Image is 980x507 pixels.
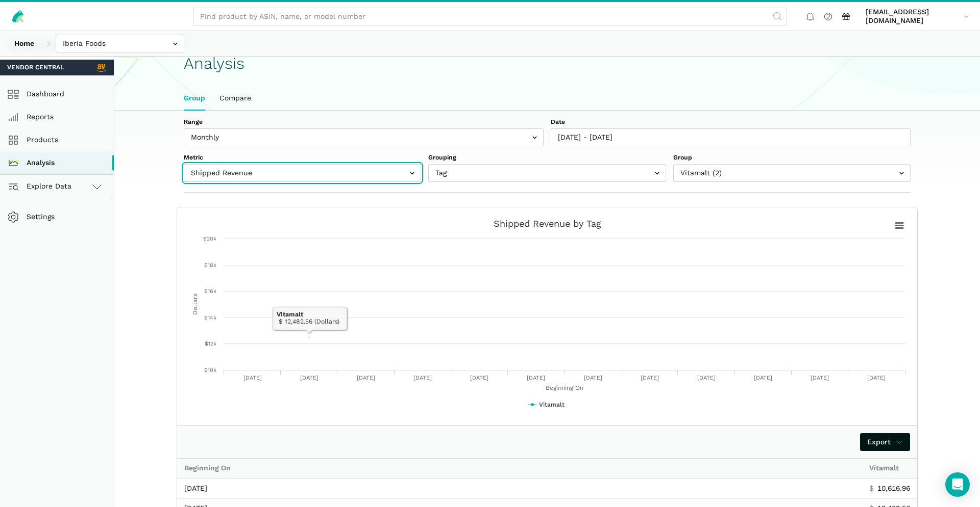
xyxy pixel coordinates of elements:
[860,433,911,451] a: Export
[945,472,970,497] div: Open Intercom Messenger
[184,128,544,146] input: Monthly
[811,375,829,381] text: [DATE]
[673,164,911,182] input: Vitamalt (2)
[300,375,318,381] text: [DATE]
[212,87,258,110] a: Compare
[184,153,421,163] label: Metric
[470,375,488,381] text: [DATE]
[527,375,545,381] text: [DATE]
[641,375,659,381] text: [DATE]
[177,459,862,478] th: Beginning On
[584,375,602,381] text: [DATE]
[862,6,973,27] a: [EMAIL_ADDRESS][DOMAIN_NAME]
[204,288,216,295] text: $16k
[413,375,432,381] text: [DATE]
[204,262,216,269] text: $18k
[697,375,716,381] text: [DATE]
[539,401,565,408] tspan: Vitamalt
[673,153,911,163] label: Group
[428,164,666,182] input: Tag
[184,118,544,127] label: Range
[193,8,787,25] input: Find product by ASIN, name, or model number
[204,314,216,321] text: $14k
[546,384,583,391] tspan: Beginning On
[177,87,212,110] a: Group
[191,293,199,315] tspan: Dollars
[203,235,216,242] text: $20k
[11,180,71,193] span: Explore Data
[205,340,216,347] text: $12k
[7,63,64,72] span: Vendor Central
[862,459,917,478] th: Vitamalt
[551,118,911,127] label: Date
[428,153,666,163] label: Grouping
[56,35,184,52] input: Iberia Foods
[243,375,262,381] text: [DATE]
[184,164,421,182] input: Shipped Revenue
[869,484,873,493] span: $
[877,484,910,493] span: 10,616.96
[754,375,772,381] text: [DATE]
[357,375,375,381] text: [DATE]
[204,367,216,373] text: $10k
[866,8,960,25] span: [EMAIL_ADDRESS][DOMAIN_NAME]
[494,218,601,229] tspan: Shipped Revenue by Tag
[184,55,911,72] h1: Analysis
[867,375,886,381] text: [DATE]
[7,35,41,52] a: Home
[867,437,903,447] span: Export
[177,478,862,498] td: [DATE]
